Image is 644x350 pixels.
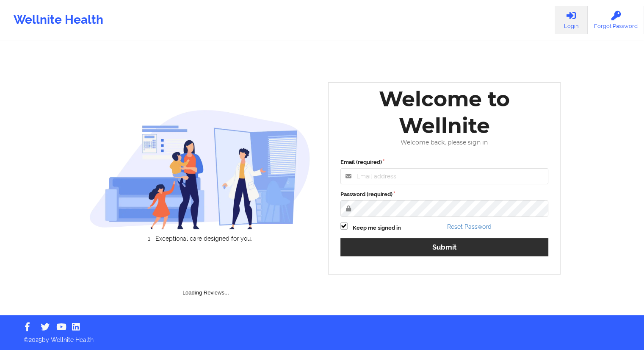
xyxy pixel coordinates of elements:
[340,168,549,184] input: Email address
[18,330,626,344] p: © 2025 by Wellnite Health
[334,86,555,139] div: Welcome to Wellnite
[353,224,401,232] label: Keep me signed in
[89,109,310,229] img: wellnite-auth-hero_200.c722682e.png
[334,139,555,146] div: Welcome back, please sign in
[97,235,310,242] li: Exceptional care designed for you.
[588,6,644,34] a: Forgot Password
[555,6,588,34] a: Login
[340,190,549,199] label: Password (required)
[89,256,322,297] div: Loading Reviews...
[340,238,549,256] button: Submit
[447,223,492,230] a: Reset Password
[340,158,549,167] label: Email (required)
